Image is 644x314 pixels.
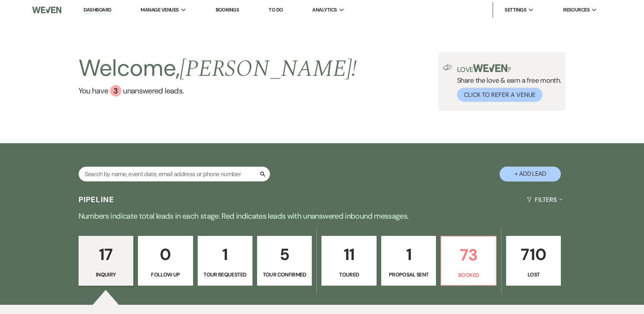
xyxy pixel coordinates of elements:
a: To Do [269,7,283,13]
div: 3 [110,85,121,96]
h2: Welcome, [79,52,357,85]
p: Proposal Sent [386,270,431,279]
a: 11Toured [321,236,376,286]
a: You have 3 unanswered leads. [79,85,357,96]
p: 73 [446,242,491,268]
p: 1 [386,242,431,267]
div: Share the love & earn a free month. [452,64,561,102]
p: Inquiry [84,270,128,279]
button: Click to Refer a Venue [457,88,542,102]
a: 710Lost [506,236,561,286]
p: 0 [143,242,188,267]
span: Manage Venues [141,6,179,14]
p: Toured [326,270,371,279]
a: 5Tour Confirmed [257,236,312,286]
span: Resources [563,6,590,14]
a: 73Booked [441,236,496,286]
p: 11 [326,242,371,267]
p: Tour Confirmed [262,270,307,279]
img: loud-speaker-illustration.svg [443,64,452,70]
p: Follow Up [143,270,188,279]
a: 1Proposal Sent [381,236,436,286]
img: weven-logo-green.svg [473,64,507,72]
a: 17Inquiry [79,236,133,286]
button: + Add Lead [500,167,561,182]
a: Dashboard [84,7,111,14]
p: Lost [511,270,556,279]
p: 5 [262,242,307,267]
p: 710 [511,242,556,267]
p: Love ? [457,64,561,73]
p: Tour Requested [203,270,247,279]
p: Numbers indicate total leads in each stage. Red indicates leads with unanswered inbound messages. [46,210,598,222]
span: [PERSON_NAME] ! [180,51,357,87]
a: 0Follow Up [138,236,193,286]
input: Search by name, event date, email address or phone number [79,167,270,182]
button: Filters [524,190,565,210]
p: 17 [84,242,128,267]
h3: Pipeline [79,194,115,205]
span: Settings [505,6,526,14]
p: Booked [446,271,491,279]
img: Weven Logo [32,2,61,18]
span: Analytics [312,6,337,14]
a: Bookings [216,7,239,13]
p: 1 [203,242,247,267]
a: 1Tour Requested [198,236,252,286]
